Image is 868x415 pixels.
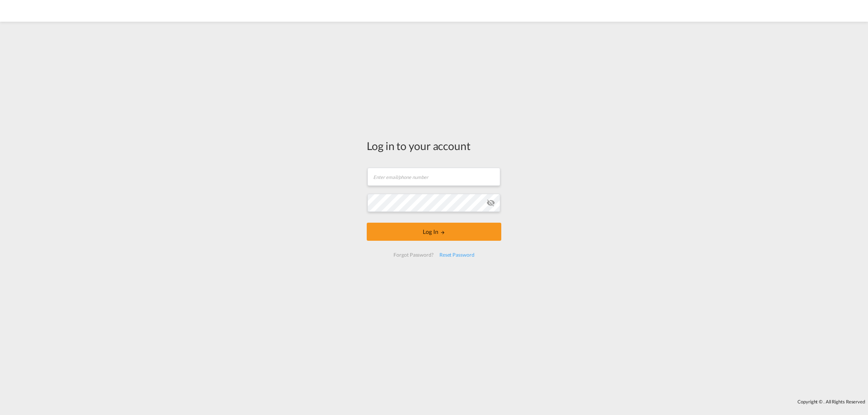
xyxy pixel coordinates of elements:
[367,223,501,241] button: LOGIN
[437,248,477,261] div: Reset Password
[367,168,500,186] input: Enter email/phone number
[367,138,501,153] div: Log in to your account
[391,248,436,261] div: Forgot Password?
[486,198,495,207] md-icon: icon-eye-off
